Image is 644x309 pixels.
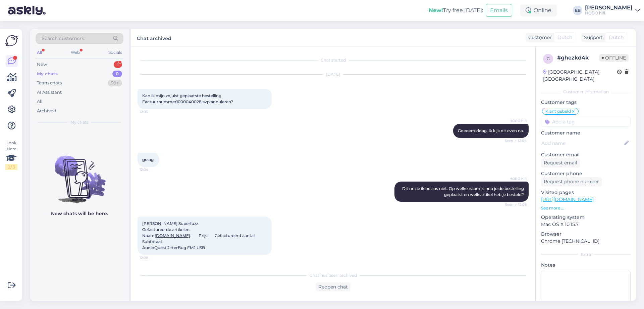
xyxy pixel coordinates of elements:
[541,99,631,106] p: Customer tags
[541,238,631,245] p: Chrome [TECHNICAL_ID]
[429,7,443,13] b: New!
[501,202,527,207] span: Seen ✓ 12:06
[573,6,582,15] div: EB
[138,71,529,77] div: [DATE]
[545,109,571,113] span: Klant gebeld
[543,69,617,83] div: [GEOGRAPHIC_DATA], [GEOGRAPHIC_DATA]
[142,93,233,104] span: Kan ik mijn zojuist geplaatste bestelling Factuurnummer1000040028 svp annuleren?
[30,144,129,204] img: No chats
[501,138,527,143] span: Seen ✓ 12:04
[541,129,631,137] p: Customer name
[585,5,633,10] div: [PERSON_NAME]
[114,61,122,68] div: 1
[36,48,43,57] div: All
[138,57,529,63] div: Chat started
[541,117,631,127] input: Add a tag
[541,140,623,147] input: Add name
[541,231,631,238] p: Browser
[541,262,631,269] p: Notes
[142,157,154,162] span: graag
[310,272,357,278] span: Chat has been archived
[316,282,351,292] div: Reopen chat
[37,61,47,68] div: New
[526,34,552,41] div: Customer
[5,164,17,170] div: 2 / 3
[547,56,550,61] span: g
[520,4,557,16] div: Online
[69,48,81,57] div: Web
[541,221,631,228] p: Mac OS X 10.15.7
[581,34,603,41] div: Support
[142,221,263,250] span: [PERSON_NAME] Superfuzz Gefactureerde artikelen Naam . Prijs Gefactureerd aantal Subtotaal AudioQ...
[112,71,122,77] div: 0
[37,80,62,86] div: Team chats
[541,170,631,177] p: Customer phone
[37,71,58,77] div: My chats
[585,10,633,16] div: HOBO hifi
[541,205,631,211] p: See more ...
[140,109,165,114] span: 12:03
[70,119,89,125] span: My chats
[501,176,527,181] span: HOBO hifi
[107,48,123,57] div: Socials
[5,140,17,170] div: Look Here
[541,252,631,258] div: Extra
[42,35,84,42] span: Search customers
[541,196,594,202] a: [URL][DOMAIN_NAME]
[155,233,190,238] a: [DOMAIN_NAME]
[5,34,18,47] img: Askly Logo
[541,189,631,196] p: Visited pages
[541,158,580,167] div: Request email
[140,167,165,172] span: 12:04
[501,118,527,123] span: HOBO hifi
[402,186,525,197] span: Dit nr zie ik helaas niet. Op welke naam is heb je de bestelling geplaatst en welk artikel heb je...
[486,4,512,17] button: Emails
[140,255,165,260] span: 12:08
[557,54,599,62] div: # ghezkd4k
[51,210,108,217] p: New chats will be here.
[458,128,524,133] span: Goedemiddag, ik kijk dit even na.
[599,54,629,62] span: Offline
[37,98,43,105] div: All
[429,6,483,14] div: Try free [DATE]:
[541,177,602,186] div: Request phone number
[541,214,631,221] p: Operating system
[137,33,171,42] label: Chat archived
[541,151,631,158] p: Customer email
[37,108,56,114] div: Archived
[541,89,631,95] div: Customer information
[585,5,640,16] a: [PERSON_NAME]HOBO hifi
[609,34,624,41] span: Dutch
[108,80,122,86] div: 99+
[557,34,572,41] span: Dutch
[37,89,62,96] div: AI Assistant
